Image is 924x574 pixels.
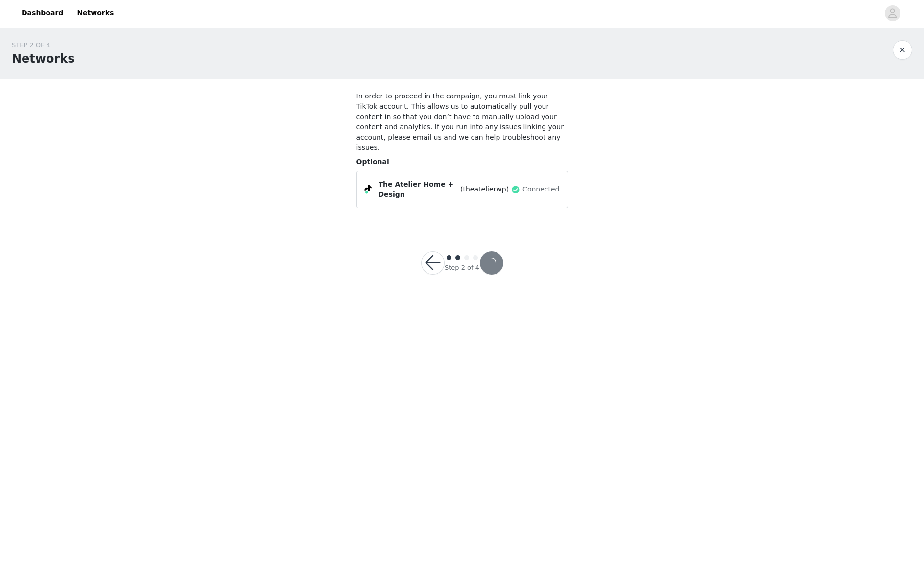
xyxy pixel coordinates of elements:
[16,2,69,24] a: Dashboard
[460,184,509,194] span: (theatelierwp)
[356,91,568,153] h4: In order to proceed in the campaign, you must link your TikTok account. This allows us to automat...
[888,5,897,21] div: avatar
[71,2,119,24] a: Networks
[12,40,75,50] div: STEP 2 OF 4
[12,50,75,68] h1: Networks
[522,184,559,194] span: Connected
[379,179,459,200] span: The Atelier Home + Design
[445,263,479,273] div: Step 2 of 4
[356,158,389,166] span: Optional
